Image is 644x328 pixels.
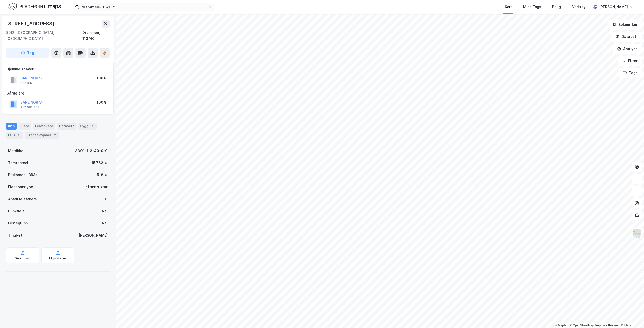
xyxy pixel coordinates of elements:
div: 0 [105,196,108,202]
div: Bygg [78,123,97,130]
div: Eiendomstype [8,184,33,190]
div: Verktøy [572,4,586,10]
div: Transaksjoner [25,132,59,139]
a: Improve this map [595,324,620,327]
div: Mine Tags [523,4,541,10]
div: Miljøstatus [49,256,67,260]
div: Kontrollprogram for chat [619,304,644,328]
div: 100% [97,99,106,105]
div: 3012, [GEOGRAPHIC_DATA], [GEOGRAPHIC_DATA] [6,30,82,42]
a: OpenStreetMap [570,324,594,327]
div: [STREET_ADDRESS] [6,20,55,28]
button: Tags [619,68,642,78]
div: 2 [52,133,57,138]
div: Leietakere [33,123,55,130]
button: Datasett [611,32,642,42]
div: 917 082 308 [20,105,40,109]
div: Gårdeiere [6,90,109,96]
div: Kart [505,4,512,10]
div: Matrikkel [8,148,24,154]
div: 2 [90,124,95,129]
div: Tomteareal [8,160,28,166]
div: Datasett [57,123,76,130]
input: Søk på adresse, matrikkel, gårdeiere, leietakere eller personer [79,3,208,11]
div: Tinglyst [8,232,22,238]
div: 3301-113-40-0-0 [75,148,108,154]
div: 917 082 308 [20,81,40,85]
div: Drammen, 113/40 [82,30,110,42]
button: Tag [6,48,49,58]
div: Nei [102,208,108,214]
button: Filter [618,56,642,66]
iframe: Chat Widget [619,304,644,328]
div: Nei [102,220,108,226]
div: Eiere [19,123,31,130]
div: Festegrunn [8,220,28,226]
div: Info [6,123,17,130]
div: 100% [97,75,106,81]
img: Z [632,228,642,238]
button: Bokmerker [608,20,642,30]
img: logo.f888ab2527a4732fd821a326f86c7f29.svg [8,2,61,11]
div: Infrastruktur [84,184,108,190]
div: 1 [16,133,21,138]
div: [PERSON_NAME] [599,4,628,10]
div: 15 763 ㎡ [91,160,108,166]
div: [PERSON_NAME] [79,232,108,238]
a: Mapbox [555,324,569,327]
div: Bolig [552,4,561,10]
div: Geoinnsyn [15,256,31,260]
div: Bruksareal (BRA) [8,172,37,178]
div: Hjemmelshaver [6,66,109,72]
div: Antall leietakere [8,196,37,202]
div: ESG [6,132,23,139]
div: Punktleie [8,208,25,214]
div: 518 ㎡ [97,172,108,178]
button: Analyse [613,44,642,54]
